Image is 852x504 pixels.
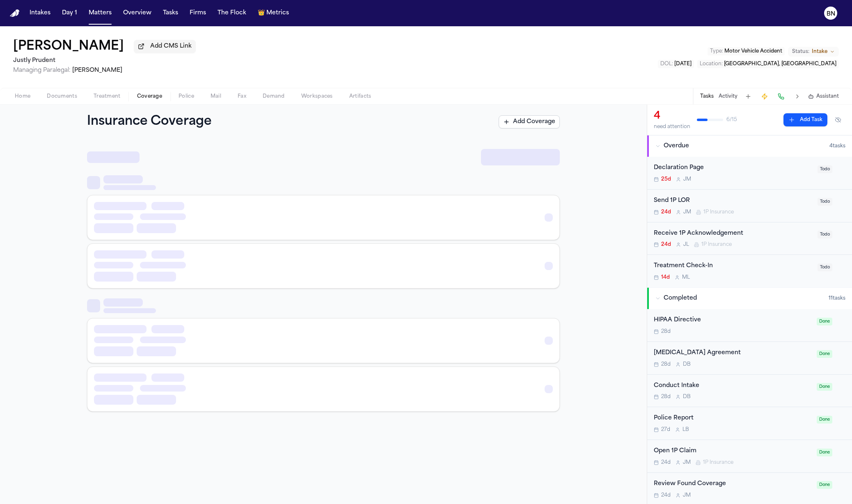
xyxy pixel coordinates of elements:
span: 1P Insurance [703,209,734,215]
span: 1P Insurance [701,241,732,248]
div: Treatment Check-In [654,261,813,271]
span: D B [683,394,691,400]
button: Tasks [160,6,181,21]
span: Todo [818,198,832,206]
span: Done [817,350,832,358]
span: Done [817,416,832,424]
button: Add Task [783,113,827,126]
button: Make a Call [775,91,787,102]
span: M L [682,274,690,281]
div: Open task: Open 1P Claim [647,440,852,473]
div: Review Found Coverage [654,479,812,489]
span: 14d [661,274,670,281]
div: Open task: Treatment Check-In [647,255,852,287]
span: 25d [661,176,671,183]
h2: Justly Prudent [13,56,196,66]
div: Receive 1P Acknowledgement [654,229,813,238]
span: Police [179,93,194,100]
span: Intake [812,48,827,55]
img: Finch Logo [10,9,20,17]
button: Overdue4tasks [647,135,852,157]
div: Open task: Police Report [647,407,852,440]
div: Open task: HIPAA Directive [647,309,852,342]
button: Add CMS Link [134,40,196,53]
button: Edit Location: Arlington, VA [697,60,839,68]
span: J M [683,459,691,466]
button: Hide completed tasks (⌘⇧H) [831,113,845,126]
button: Intakes [26,6,54,21]
span: L B [683,426,689,433]
span: J L [683,241,689,248]
span: J M [683,209,691,215]
span: 24d [661,209,671,215]
button: Edit Type: Motor Vehicle Accident [708,47,785,55]
span: Status: [792,48,809,55]
button: Firms [186,6,209,21]
button: The Flock [214,6,250,21]
div: Open task: Conduct Intake [647,375,852,408]
div: Open 1P Claim [654,447,812,456]
span: Done [817,481,832,489]
span: Documents [47,93,77,100]
span: Todo [818,263,832,271]
span: [PERSON_NAME] [72,67,122,73]
span: [DATE] [674,62,692,66]
span: Done [817,449,832,456]
span: Assistant [816,93,839,100]
button: Add Task [742,91,754,102]
div: Open task: Declaration Page [647,157,852,190]
button: Edit matter name [13,39,124,54]
div: Open task: Retainer Agreement [647,342,852,375]
span: Managing Paralegal: [13,67,71,73]
button: Overview [120,6,155,21]
span: D B [683,361,691,368]
span: Home [15,93,30,100]
a: Home [10,9,20,17]
span: Fax [238,93,246,100]
span: Mail [211,93,221,100]
div: Declaration Page [654,163,813,173]
span: Coverage [137,93,162,100]
div: Open task: Send 1P LOR [647,190,852,222]
span: Demand [263,93,285,100]
span: Done [817,318,832,325]
span: Motor Vehicle Accident [724,49,782,54]
button: Tasks [700,93,714,100]
button: Change status from Intake [788,47,839,57]
div: 4 [654,110,690,123]
button: Activity [719,93,737,100]
span: 6 / 15 [726,117,737,123]
span: 24d [661,241,671,248]
button: Completed11tasks [647,288,852,309]
span: Artifacts [349,93,371,100]
div: HIPAA Directive [654,316,812,325]
span: Overdue [664,142,689,150]
span: J M [683,492,691,499]
div: need attention [654,124,690,130]
span: Add CMS Link [150,42,192,50]
span: Todo [818,165,832,173]
span: Done [817,383,832,391]
button: crownMetrics [254,6,292,21]
button: Day 1 [59,6,80,21]
span: Completed [664,294,697,302]
button: Add Coverage [499,115,560,128]
h1: Insurance Coverage [87,115,230,129]
span: 28d [661,328,671,335]
button: Edit DOL: 2025-04-30 [658,60,694,68]
div: Police Report [654,414,812,423]
div: Send 1P LOR [654,196,813,206]
button: Assistant [808,93,839,100]
span: 4 task s [829,143,845,149]
span: 11 task s [829,295,845,302]
span: [GEOGRAPHIC_DATA], [GEOGRAPHIC_DATA] [724,62,836,66]
span: 24d [661,492,671,499]
div: [MEDICAL_DATA] Agreement [654,348,812,358]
